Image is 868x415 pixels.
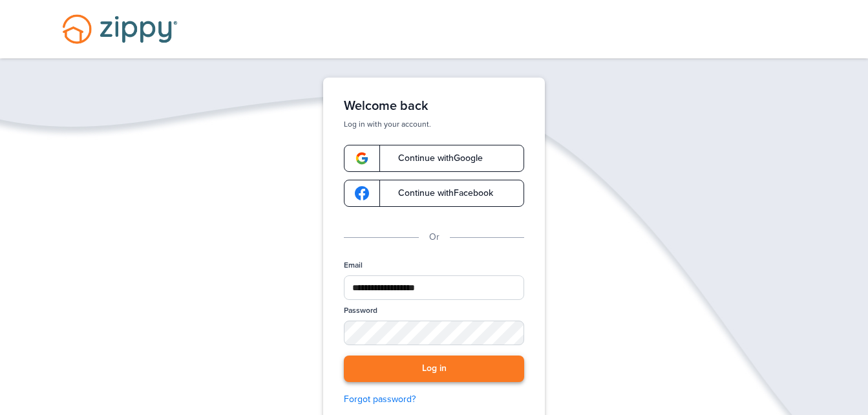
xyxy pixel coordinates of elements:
span: Continue with Google [385,154,483,163]
a: Forgot password? [344,392,524,407]
input: Email [344,275,524,300]
p: Log in with your account. [344,119,524,129]
button: Log in [344,356,524,382]
a: google-logoContinue withFacebook [344,180,524,207]
p: Or [429,230,439,244]
a: google-logoContinue withGoogle [344,145,524,172]
img: google-logo [355,151,369,165]
label: Password [344,305,377,316]
input: Password [344,321,524,345]
img: google-logo [355,186,369,200]
h1: Welcome back [344,98,524,114]
span: Continue with Facebook [385,189,493,198]
label: Email [344,260,363,271]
